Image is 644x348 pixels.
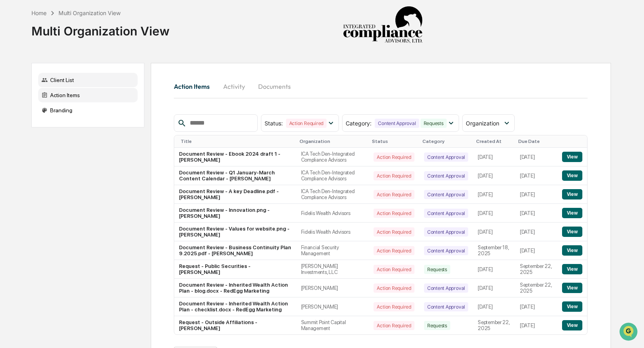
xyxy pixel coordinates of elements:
[424,227,468,237] div: Content Approval
[135,63,145,73] button: Start new chat
[296,316,369,334] td: Summit Point Capital Management
[424,265,450,274] div: Requests
[473,297,515,316] td: [DATE]
[424,190,468,199] div: Content Approval
[424,302,468,311] div: Content Approval
[296,297,369,316] td: [PERSON_NAME]
[562,227,582,237] button: View
[174,297,296,316] td: Document Review - Inherited Wealth Action Plan - checklist.docx - RedEgg Marketing
[27,69,101,75] div: We're available if you need us!
[38,103,138,117] div: Branding
[174,185,296,204] td: Document Review - A key Deadline.pdf - [PERSON_NAME]
[515,166,557,185] td: [DATE]
[286,119,327,128] div: Action Required
[473,316,515,334] td: September 22, 2025
[562,152,582,162] button: View
[466,120,499,127] span: Organization
[296,279,369,297] td: [PERSON_NAME]
[343,6,422,44] img: Integrated Compliance Advisors
[58,10,121,16] div: Multi Organization View
[374,152,414,162] div: Action Required
[562,283,582,293] button: View
[374,321,414,330] div: Action Required
[374,190,414,199] div: Action Required
[296,260,369,279] td: [PERSON_NAME] Investments, LLC
[54,97,102,111] a: 🗄️Attestations
[8,61,22,75] img: 1746055101610-c473b297-6a78-478c-a979-82029cc54cd1
[473,166,515,185] td: [DATE]
[174,223,296,241] td: Document Review - Values for website.png - [PERSON_NAME]
[515,316,557,334] td: [DATE]
[424,283,468,293] div: Content Approval
[174,316,296,334] td: Request - Outside Affiliations - [PERSON_NAME]
[296,148,369,166] td: ICA Tech Den-Integrated Compliance Advisors
[562,245,582,256] button: View
[38,73,138,87] div: Client List
[515,148,557,166] td: [DATE]
[16,115,50,123] span: Data Lookup
[174,77,587,96] div: activity tabs
[374,171,414,180] div: Action Required
[27,61,130,69] div: Start new chat
[515,185,557,204] td: [DATE]
[174,241,296,260] td: Document Review - Business Continuity Plan 9.2025.pdf - [PERSON_NAME]
[420,119,447,128] div: Requests
[424,152,468,162] div: Content Approval
[473,185,515,204] td: [DATE]
[473,260,515,279] td: [DATE]
[562,301,582,312] button: View
[562,264,582,274] button: View
[16,100,51,108] span: Preclearance
[374,302,414,311] div: Action Required
[424,246,468,255] div: Content Approval
[174,204,296,223] td: Document Review - Innovation.png - [PERSON_NAME]
[296,223,369,241] td: Fidelis Wealth Advisors
[473,223,515,241] td: [DATE]
[66,100,99,108] span: Attestations
[174,279,296,297] td: Document Review - Inherited Wealth Action Plan - blog.docx - RedEgg Marketing
[181,139,293,144] div: Title
[296,185,369,204] td: ICA Tech Den-Integrated Compliance Advisors
[515,260,557,279] td: September 22, 2025
[473,279,515,297] td: [DATE]
[473,148,515,166] td: [DATE]
[562,320,582,330] button: View
[174,166,296,185] td: Document Review - Q1 January-March Content Calendar - [PERSON_NAME]
[5,112,53,127] a: 🔎Data Lookup
[374,227,414,237] div: Action Required
[473,204,515,223] td: [DATE]
[422,139,470,144] div: Category
[216,77,252,96] button: Activity
[375,119,419,128] div: Content Approval
[174,77,216,96] button: Action Items
[562,208,582,218] button: View
[296,204,369,223] td: Fidelis Wealth Advisors
[518,139,554,144] div: Due Date
[476,139,512,144] div: Created At
[515,297,557,316] td: [DATE]
[374,283,414,293] div: Action Required
[56,135,96,141] a: Powered byPylon
[296,241,369,260] td: Financial Security Management
[515,241,557,260] td: [DATE]
[265,120,283,127] span: Status :
[473,241,515,260] td: September 18, 2025
[8,17,145,29] p: How can we help?
[424,209,468,218] div: Content Approval
[372,139,416,144] div: Status
[31,18,169,38] div: Multi Organization View
[515,279,557,297] td: September 22, 2025
[424,171,468,180] div: Content Approval
[424,321,450,330] div: Requests
[296,166,369,185] td: ICA Tech Den-Integrated Compliance Advisors
[31,10,47,16] div: Home
[562,170,582,181] button: View
[374,265,414,274] div: Action Required
[374,246,414,255] div: Action Required
[174,148,296,166] td: Document Review - Ebook 2024 draft 1 - [PERSON_NAME]
[5,97,54,111] a: 🖐️Preclearance
[515,223,557,241] td: [DATE]
[79,135,96,141] span: Pylon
